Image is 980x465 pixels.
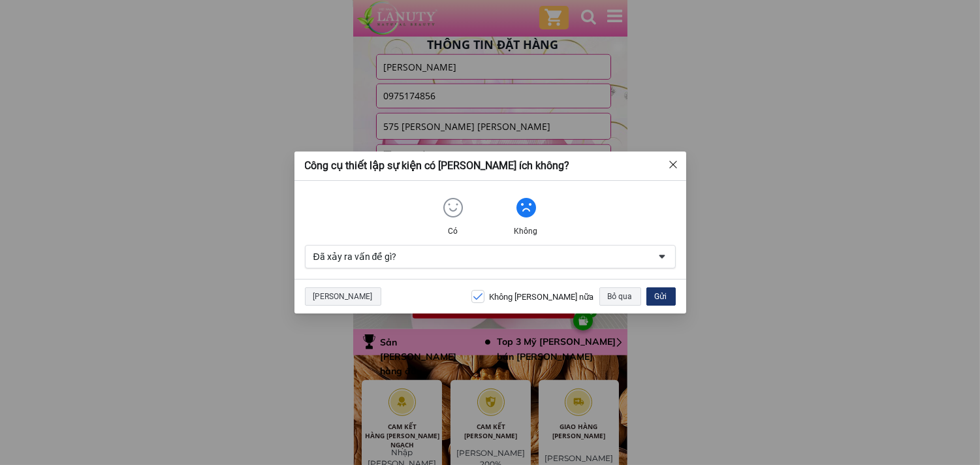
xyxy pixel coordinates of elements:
img: [object Object] [516,197,537,218]
div: Công cụ thiết lập sự kiện có [PERSON_NAME] ích không? [305,159,570,172]
div: Đóng [668,159,678,172]
div: Có [437,191,469,242]
img: Đóng [668,159,678,170]
div: Đã xảy ra vấn đề gì?Nút mũi tên của công cụ chọn [305,245,676,268]
div: Đã xảy ra vấn đề gì? [313,251,649,263]
div: Không [509,191,544,242]
div: Quay lại [305,287,381,306]
img: [object Object] [443,197,464,218]
div: Gửi [646,287,676,306]
div: Có [448,226,458,236]
div: Bỏ qua [599,287,641,306]
div: Không [PERSON_NAME] nữa [490,291,594,302]
div: Không [514,226,538,236]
